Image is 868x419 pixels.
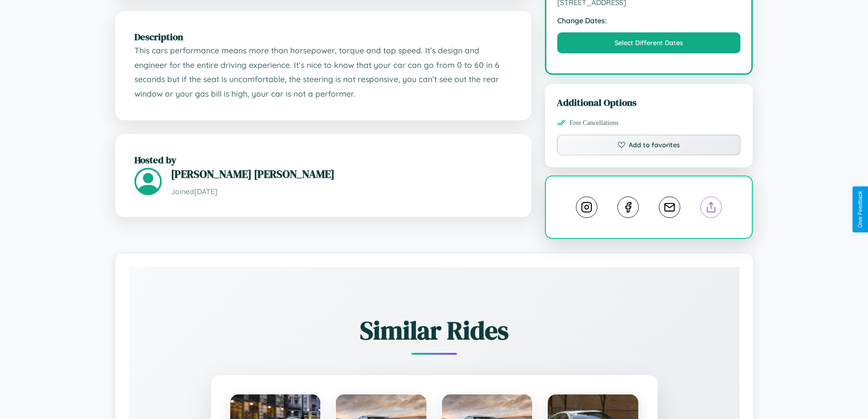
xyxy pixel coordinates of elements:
h2: Hosted by [134,153,512,166]
h2: Description [134,30,512,43]
span: Free Cancellations [570,119,619,127]
h3: [PERSON_NAME] [PERSON_NAME] [171,166,512,181]
div: Give Feedback [857,191,863,228]
p: Joined [DATE] [171,185,512,198]
button: Add to favorites [557,134,741,155]
strong: Change Dates: [557,16,741,25]
h3: Additional Options [557,96,741,109]
h2: Similar Rides [161,313,708,348]
button: Select Different Dates [557,32,741,53]
p: This cars performance means more than horsepower, torque and top speed. It’s design and engineer ... [134,43,512,101]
